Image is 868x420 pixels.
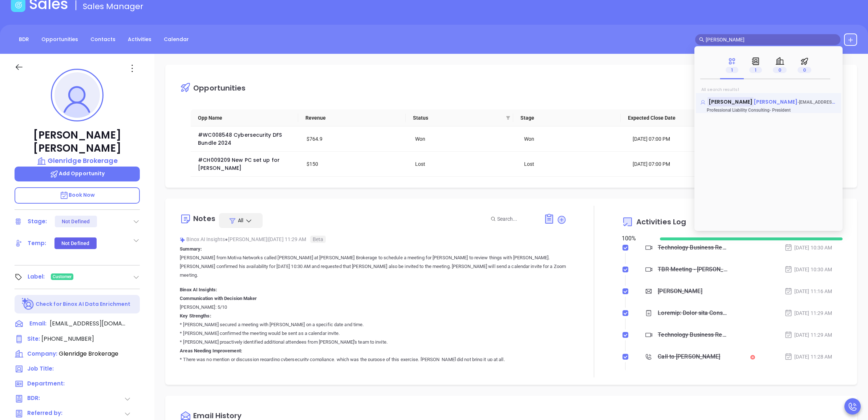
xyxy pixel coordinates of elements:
a: #CH009209 New PC set up for [PERSON_NAME] [198,156,281,172]
div: Lost [524,160,622,168]
p: - President [700,108,809,113]
span: All [238,217,243,224]
div: Lost [415,160,514,168]
div: Technology Business Review Zoom with [PERSON_NAME] [658,242,728,253]
div: [DATE] 11:16 AM [784,287,832,295]
div: Opportunities [193,84,246,92]
div: [DATE] 11:28 AM [784,353,832,361]
a: [PERSON_NAME][PERSON_NAME]-[EMAIL_ADDRESS][DOMAIN_NAME]Professional Liability Consulting- President [700,98,837,113]
p: Dennis Supraner [700,98,837,102]
span: Company: [27,350,57,357]
span: Activities Log [636,218,686,225]
span: All search results 1 [701,87,739,92]
b: Binox AI Insights: [180,287,217,292]
div: [DATE] 11:29 AM [784,331,832,339]
span: [EMAIL_ADDRESS][DOMAIN_NAME] [50,319,126,328]
div: Not Defined [62,216,90,227]
div: $150 [307,160,405,168]
input: Search... [497,215,536,223]
mark: [PERSON_NAME] [707,97,754,106]
b: Communication with Decision Maker [180,296,257,301]
div: [DATE] 07:00 PM [633,135,731,143]
div: Notes [193,215,215,222]
a: Glenridge Brokerage [15,156,140,166]
span: 1 [749,67,762,73]
span: ● [225,236,228,242]
div: Stage: [28,216,47,227]
span: 1 [726,67,738,73]
span: Email: [29,319,46,329]
div: Won [415,135,514,143]
span: Status [413,114,503,122]
input: Search… [706,36,836,44]
img: Ai-Enrich-DaqCidB-.svg [22,298,35,311]
div: Temp: [28,238,46,249]
div: Technology Business Review Zoom with [PERSON_NAME] [658,329,728,340]
p: Check for Binox AI Data Enrichment [36,300,130,308]
span: filter [506,116,510,120]
span: [PERSON_NAME] [754,98,798,105]
span: Sales Manager [83,1,143,12]
p: [PERSON_NAME] [PERSON_NAME] [15,129,140,155]
th: Expected Close Date [621,109,728,127]
div: [PERSON_NAME] [658,286,702,297]
a: Opportunities [37,33,82,45]
th: Stage [513,109,621,127]
div: Call to [PERSON_NAME] [658,351,720,362]
div: Not Defined [61,237,89,249]
span: 0 [798,67,811,73]
span: Job Title: [27,365,54,372]
span: Customer [53,273,72,281]
b: Areas Needing Improvement: [180,348,242,353]
span: Add Opportunity [50,170,105,177]
span: Glenridge Brokerage [59,349,118,358]
span: 0 [773,67,787,73]
a: Activities [123,33,156,45]
span: [PHONE_NUMBER] [41,335,94,343]
div: [DATE] 10:30 AM [784,244,832,252]
b: Summary: [180,246,202,252]
div: $764.9 [307,135,405,143]
div: [DATE] 10:30 AM [784,265,832,273]
div: TBR Meeting - [PERSON_NAME] [658,264,728,275]
span: Book Now [60,191,95,199]
div: Won [524,135,622,143]
div: Binox AI Insights [PERSON_NAME] | [DATE] 11:29 AM [180,234,566,245]
a: Contacts [86,33,120,45]
span: Professional Liability Consulting [707,108,770,113]
a: #WC008548 Cybersecurity DFS Bundle 2024 [198,131,283,147]
span: Beta [310,236,326,243]
span: Site : [27,335,40,343]
div: 100 % [622,234,651,243]
img: profile-user [54,72,100,118]
div: Loremip: Dolor sita Consec Adipisci elitse Doei te Incid Utla Etdolorem al enimadmi v quisnos exe... [658,308,728,319]
p: [PERSON_NAME] from Motiva Networks called [PERSON_NAME] at [PERSON_NAME] Brokerage to schedule a ... [180,253,566,280]
th: Opp Name [191,109,298,127]
img: svg%3e [180,237,185,243]
span: BDR: [27,394,65,403]
span: Referred by: [27,409,65,418]
a: Calendar [159,33,193,45]
b: Key Strengths: [180,313,211,319]
span: Department: [27,380,65,387]
a: BDR [15,33,33,45]
span: filter [504,112,512,123]
div: [DATE] 11:29 AM [784,309,832,317]
div: [DATE] 07:00 PM [633,160,731,168]
th: Revenue [298,109,406,127]
span: search [699,37,704,42]
div: Label: [28,271,45,282]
